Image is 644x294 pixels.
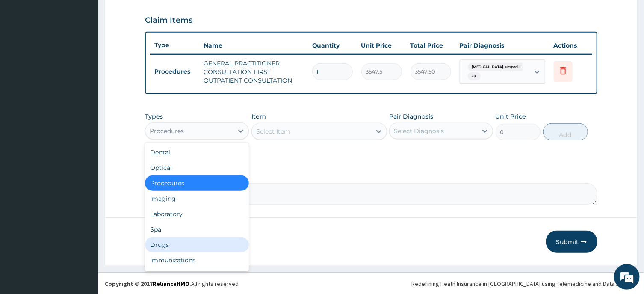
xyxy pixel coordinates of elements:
th: Name [199,37,307,54]
a: RelianceHMO [153,280,189,288]
div: Procedures [150,127,184,135]
div: Minimize live chat window [140,4,161,25]
div: Dental [145,145,249,160]
div: Chat with us now [44,48,144,59]
span: + 3 [468,72,481,81]
th: Quantity [308,37,357,54]
th: Pair Diagnosis [455,37,549,54]
span: [MEDICAL_DATA], unspeci... [468,63,526,71]
label: Comment [145,171,597,178]
div: Immunizations [145,252,249,268]
th: Type [150,37,199,53]
th: Actions [549,37,592,54]
strong: Copyright © 2017 . [105,280,191,288]
div: Select Item [256,127,290,136]
td: Procedures [150,64,199,80]
div: Procedures [145,175,249,191]
label: Unit Price [496,112,526,121]
textarea: Type your message and hit 'Enter' [4,200,163,230]
td: GENERAL PRACTITIONER CONSULTATION FIRST OUTPATIENT CONSULTATION [199,55,307,89]
h3: Claim Items [145,16,192,25]
label: Pair Diagnosis [389,112,433,121]
div: Others [145,268,249,283]
label: Types [145,113,163,120]
div: Optical [145,160,249,175]
div: Imaging [145,191,249,206]
div: Spa [145,222,249,237]
img: d_794563401_company_1708531726252_794563401 [16,43,35,64]
th: Total Price [406,37,455,54]
button: Add [543,123,588,140]
div: Redefining Heath Insurance in [GEOGRAPHIC_DATA] using Telemedicine and Data Science! [411,279,638,288]
div: Laboratory [145,206,249,222]
th: Unit Price [357,37,406,54]
button: Submit [546,231,597,253]
div: Drugs [145,237,249,252]
div: Select Diagnosis [394,127,444,135]
label: Item [251,112,266,121]
span: We're online! [50,91,118,177]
